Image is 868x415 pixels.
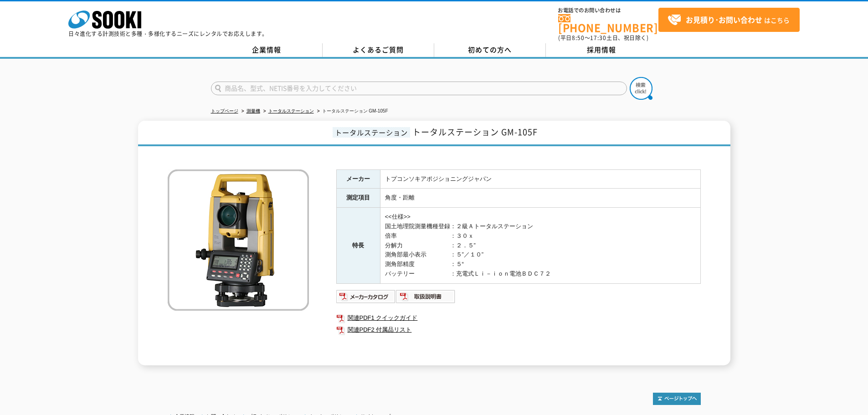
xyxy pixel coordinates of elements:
[396,289,456,304] img: 取扱説明書
[380,208,700,284] td: <<仕様>> 国土地理院測量機種登録：２級Ａトータルステーション 倍率 ：３０ｘ 分解力 ：２．５” 測角部最小表示 ：５”／１０” 測角部精度 ：５“ バッテリー ：充電式Ｌｉ－ｉｏｎ電池ＢＤＣ７２
[336,324,701,336] a: 関連PDF2 付属品リスト
[412,126,538,138] span: トータルステーション GM-105F
[268,108,314,113] a: トータルステーション
[396,295,456,302] a: 取扱説明書
[572,34,585,42] span: 8:50
[211,108,238,113] a: トップページ
[323,43,434,57] a: よくあるご質問
[315,107,388,116] li: トータルステーション GM-105F
[434,43,546,57] a: 初めての方へ
[558,14,658,33] a: [PHONE_NUMBER]
[468,45,512,55] span: 初めての方へ
[336,208,380,284] th: 特長
[546,43,657,57] a: 採用情報
[380,169,700,189] td: トプコンソキアポジショニングジャパン
[68,31,268,36] p: 日々進化する計測技術と多種・多様化するニーズにレンタルでお応えします。
[380,189,700,208] td: 角度・距離
[336,169,380,189] th: メーカー
[211,43,323,57] a: 企業情報
[336,295,396,302] a: メーカーカタログ
[336,312,701,324] a: 関連PDF1 クイックガイド
[247,108,260,113] a: 測量機
[668,13,790,27] span: はこちら
[558,34,648,42] span: (平日 ～ 土日、祝日除く)
[336,289,396,304] img: メーカーカタログ
[333,127,410,138] span: トータルステーション
[630,77,652,100] img: btn_search.png
[168,169,309,311] img: トータルステーション GM-105F
[658,8,800,32] a: お見積り･お問い合わせはこちら
[558,8,658,13] span: お電話でのお問い合わせは
[686,14,762,25] strong: お見積り･お問い合わせ
[336,189,380,208] th: 測定項目
[653,393,701,405] img: トップページへ
[211,82,627,95] input: 商品名、型式、NETIS番号を入力してください
[590,34,606,42] span: 17:30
